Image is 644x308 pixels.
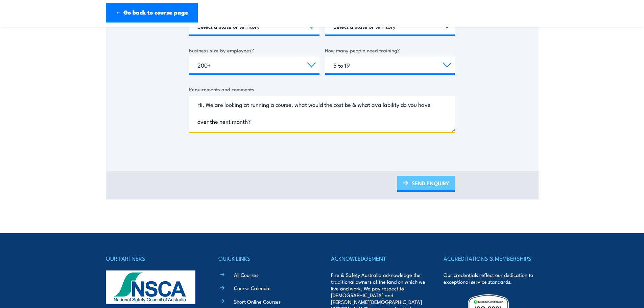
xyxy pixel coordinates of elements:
p: Our credentials reflect our dedication to exceptional service standards. [444,271,538,285]
h4: ACKNOWLEDGEMENT [331,254,426,263]
a: Course Calendar [234,284,271,291]
a: ← Go back to course page [106,3,198,23]
label: Business size by employees? [189,46,319,54]
a: All Courses [234,271,258,278]
h4: OUR PARTNERS [106,254,200,263]
label: Requirements and comments [189,85,455,93]
h4: QUICK LINKS [218,254,313,263]
a: SEND ENQUIRY [397,176,455,192]
h4: ACCREDITATIONS & MEMBERSHIPS [444,254,538,263]
label: How many people need training? [325,46,455,54]
img: nsca-logo-footer [106,270,195,304]
a: Short Online Courses [234,298,281,305]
